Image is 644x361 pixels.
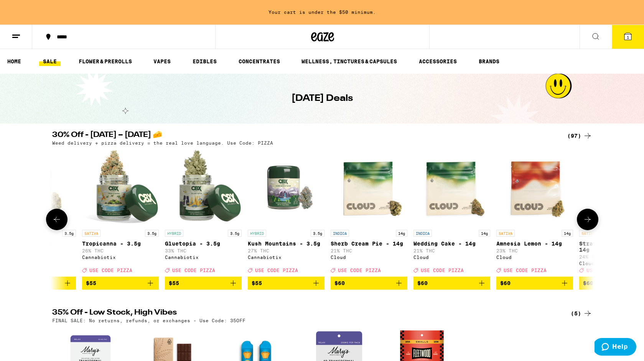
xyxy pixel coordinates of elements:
p: 14g [396,230,407,237]
p: Gluetopia - 3.5g [165,241,242,247]
button: BRANDS [475,57,503,66]
p: 33% THC [165,248,242,253]
div: Cloud [413,255,490,260]
button: Add to bag [413,277,490,290]
img: Cloud - Wedding Cake - 14g [413,149,490,226]
a: Open page for Kush Mountains - 3.5g from Cannabiotix [248,149,324,277]
p: INDICA [331,230,349,237]
p: Wedding Cake - 14g [413,241,490,247]
a: Open page for Wedding Cake - 14g from Cloud [413,149,490,277]
span: USE CODE PIZZA [504,268,547,273]
button: Add to bag [248,277,324,290]
h2: 35% Off - Low Stock, High Vibes [52,309,555,318]
button: Add to bag [331,277,407,290]
p: 14g [562,230,573,237]
span: $60 [417,280,428,286]
img: Cloud - Sherb Cream Pie - 14g [331,149,407,226]
a: (97) [567,131,592,140]
h2: 30% Off - [DATE] – [DATE] 🧀 [52,131,555,140]
img: Cloud - Amnesia Lemon - 14g [496,149,573,226]
h1: [DATE] Deals [292,92,353,105]
span: $60 [334,280,345,286]
a: (5) [571,309,592,318]
p: Tropicanna - 3.5g [82,241,159,247]
span: $55 [252,280,262,286]
p: 14g [479,230,490,237]
span: USE CODE PIZZA [338,268,381,273]
p: 23% THC [496,248,573,253]
div: Cannabiotix [165,255,242,260]
a: Open page for Sherb Cream Pie - 14g from Cloud [331,149,407,277]
p: Sherb Cream Pie - 14g [331,241,407,247]
button: Add to bag [496,277,573,290]
a: HOME [3,57,25,66]
img: Cannabiotix - Gluetopia - 3.5g [165,149,242,226]
img: Cannabiotix - Tropicanna - 3.5g [82,149,159,226]
a: Open page for Tropicanna - 3.5g from Cannabiotix [82,149,159,277]
p: 21% THC [413,248,490,253]
div: Cannabiotix [82,255,159,260]
a: VAPES [150,57,175,66]
a: FLOWER & PREROLLS [75,57,136,66]
div: Cannabiotix [248,255,324,260]
p: 26% THC [82,248,159,253]
span: USE CODE PIZZA [172,268,215,273]
span: $60 [500,280,511,286]
div: Cloud [331,255,407,260]
p: 3.5g [145,230,159,237]
p: Amnesia Lemon - 14g [496,241,573,247]
span: USE CODE PIZZA [586,268,629,273]
p: 3.5g [311,230,324,237]
span: $55 [86,280,96,286]
span: $55 [169,280,179,286]
p: 3.5g [62,230,76,237]
p: Kush Mountains - 3.5g [248,241,324,247]
span: $60 [583,280,593,286]
p: SATIVA [82,230,100,237]
span: USE CODE PIZZA [89,268,132,273]
button: 1 [612,25,644,49]
p: HYBRID [248,230,266,237]
p: HYBRID [165,230,183,237]
a: SALE [39,57,61,66]
a: EDIBLES [189,57,221,66]
p: SATIVA [579,230,598,237]
p: INDICA [413,230,432,237]
button: Add to bag [165,277,242,290]
p: 27% THC [248,248,324,253]
a: WELLNESS, TINCTURES & CAPSULES [298,57,401,66]
span: USE CODE PIZZA [255,268,298,273]
a: Open page for Gluetopia - 3.5g from Cannabiotix [165,149,242,277]
p: Weed delivery + pizza delivery = the real love language. Use Code: PIZZA [52,140,273,145]
iframe: Opens a widget where you can find more information [595,338,636,357]
span: USE CODE PIZZA [421,268,464,273]
a: Open page for Amnesia Lemon - 14g from Cloud [496,149,573,277]
img: Cannabiotix - Kush Mountains - 3.5g [248,149,324,226]
div: Cloud [496,255,573,260]
span: 1 [627,35,629,40]
p: SATIVA [496,230,515,237]
a: ACCESSORIES [415,57,461,66]
p: FINAL SALE: No returns, refunds, or exchanges - Use Code: 35OFF [52,318,245,323]
p: 21% THC [331,248,407,253]
button: Add to bag [82,277,159,290]
a: CONCENTRATES [235,57,284,66]
p: 3.5g [228,230,242,237]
